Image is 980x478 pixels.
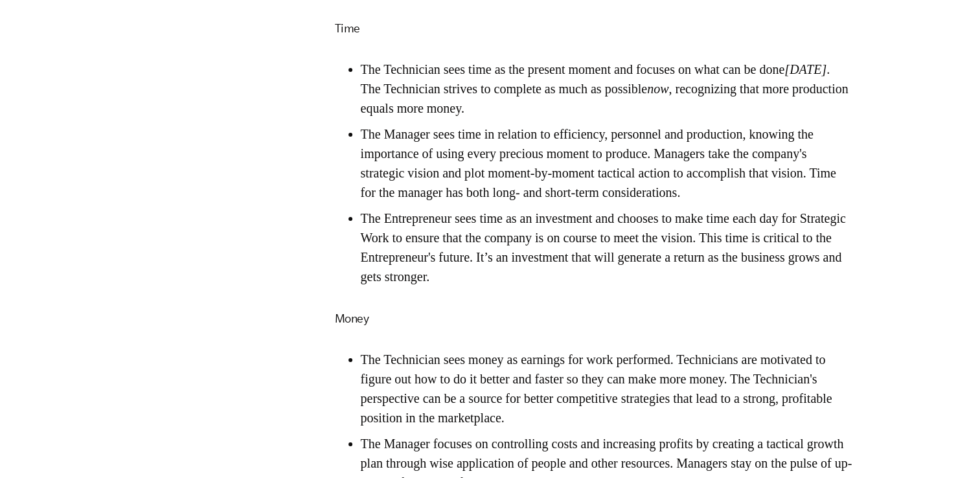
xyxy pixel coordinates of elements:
li: The Technician sees money as earnings for work performed. Technicians are motivated to figure out... [361,350,853,427]
span: Time [335,21,360,35]
em: [DATE] [784,62,826,76]
iframe: Chat Widget [915,416,980,478]
li: The Manager sees time in relation to efficiency, personnel and production, knowing the importance... [361,124,853,202]
em: now [647,82,668,96]
li: The Entrepreneur sees time as an investment and chooses to make time each day for Strategic Work ... [361,209,853,286]
span: Money [335,312,369,325]
li: The Technician sees time as the present moment and focuses on what can be done . The Technician s... [361,60,853,118]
